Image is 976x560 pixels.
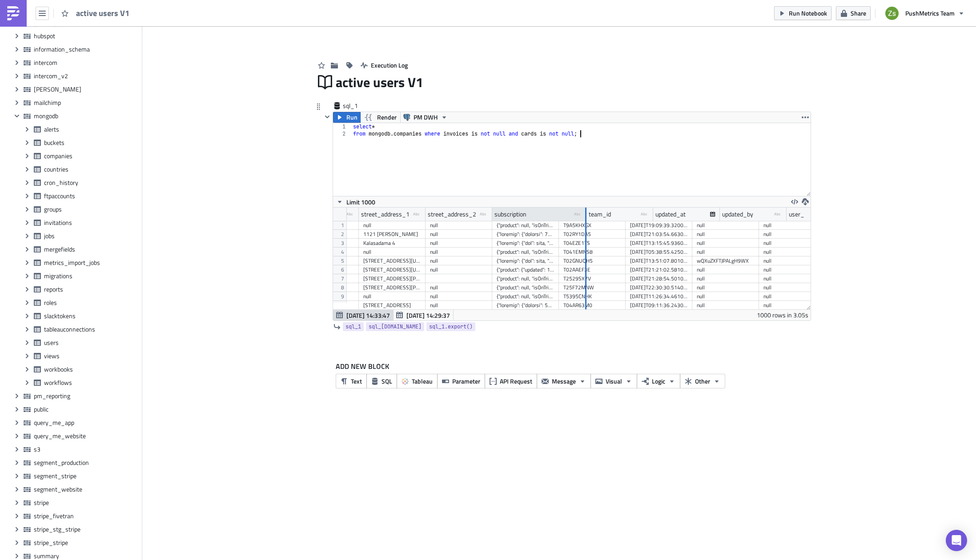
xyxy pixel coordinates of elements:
[44,219,140,227] span: invitations
[34,99,140,107] span: mailchimp
[563,256,621,265] div: T02GNUQH5
[563,221,621,230] div: T9A5KHXGX
[406,311,450,320] span: [DATE] 14:29:37
[630,283,688,292] div: [DATE]T22:30:30.514000
[44,339,140,347] span: users
[34,432,140,440] span: query_me_website
[437,374,485,388] button: Parameter
[44,352,140,360] span: views
[363,274,421,283] div: [STREET_ADDRESS][PERSON_NAME]
[763,256,821,265] div: null
[630,256,688,265] div: [DATE]T13:51:07.801000
[346,197,375,207] span: Limit 1000
[297,248,354,256] div: null
[44,125,140,133] span: alerts
[500,376,532,386] span: API Request
[44,259,140,267] span: metrics_import_jobs
[34,405,140,413] span: public
[34,552,140,560] span: summary
[494,208,526,221] div: subscription
[333,123,351,130] div: 1
[429,322,473,331] span: sql_1.export()
[34,85,140,93] span: [PERSON_NAME]
[363,248,421,256] div: null
[497,274,554,283] div: {"product": null, "isOnTrialPlan": false, "end": 1568560673, "subTotalAmount": 0, "start": 156588...
[369,322,422,331] span: sql_[DOMAIN_NAME]
[836,6,871,20] button: Share
[757,310,808,320] div: 1000 rows in 3.05s
[366,374,397,388] button: SQL
[497,265,554,274] div: {"product": {"updated": 1615620314, "name": "Standard Plan (USD)", "unit_label": null, "object": ...
[44,165,140,173] span: countries
[652,376,665,386] span: Logic
[44,299,140,307] span: roles
[297,292,354,301] div: null
[400,112,451,123] button: PM DWH
[485,374,537,388] button: API Request
[774,6,831,20] button: Run Notebook
[343,101,378,110] span: sql_1
[363,256,421,265] div: [STREET_ADDRESS][US_STATE]
[697,256,755,265] div: wQXuZXFTJPALgH9WX
[630,239,688,248] div: [DATE]T13:15:45.936000
[763,274,821,283] div: null
[430,265,488,274] div: null
[44,232,140,240] span: jobs
[76,8,130,19] span: active users V1
[637,374,680,388] button: Logic
[497,301,554,310] div: {"loremip": {"dolorsi": 5732494640, "amet": "Conse Adip", "elit_seddo": eius, "tempor": "incidid"...
[382,376,392,386] span: SQL
[563,248,621,256] div: T041EMNS8
[763,292,821,301] div: null
[695,376,710,386] span: Other
[34,72,140,80] span: intercom_v2
[763,301,821,310] div: null
[697,239,755,248] div: null
[360,112,401,123] button: Render
[397,374,438,388] button: Tableau
[630,292,688,301] div: [DATE]T11:26:34.461000
[44,152,140,160] span: companies
[697,283,755,292] div: null
[430,292,488,301] div: null
[333,112,361,123] button: Run
[297,221,354,230] div: null
[497,292,554,301] div: {"product": null, "isOnTrialPlan": false, "end": 1566585458, "subTotalAmount": 0, "start": 156390...
[346,311,390,320] span: [DATE] 14:33:47
[363,301,421,310] div: [STREET_ADDRESS]
[630,230,688,239] div: [DATE]T21:03:54.663000
[363,292,421,301] div: null
[655,208,686,221] div: updated_at
[336,361,804,372] label: ADD NEW BLOCK
[722,208,753,221] div: updated_by
[680,374,725,388] button: Other
[361,208,410,221] div: street_address_1
[297,230,354,239] div: null
[34,512,140,520] span: stripe_fivetran
[697,230,755,239] div: null
[763,283,821,292] div: null
[630,221,688,230] div: [DATE]T19:09:39.320000
[44,245,140,253] span: mergefields
[44,179,140,187] span: cron_history
[763,221,821,230] div: null
[351,376,362,386] span: Text
[34,112,140,120] span: mongodb
[452,376,480,386] span: Parameter
[366,322,424,331] a: sql_[DOMAIN_NAME]
[590,374,637,388] button: Visual
[430,248,488,256] div: null
[697,301,755,310] div: null
[34,472,140,480] span: segment_stripe
[851,8,866,18] span: Share
[34,59,140,67] span: intercom
[363,239,421,248] div: Kalasadama 4
[34,539,140,547] span: stripe_stripe
[34,459,140,467] span: segment_production
[563,239,621,248] div: T04EZE1TS
[44,312,140,320] span: slacktokens
[34,392,140,400] span: pm_reporting
[497,248,554,256] div: {"product": null, "isOnTrialPlan": false, "end": 1566585421, "subTotalAmount": 0, "start": 156390...
[44,272,140,280] span: migrations
[430,256,488,265] div: null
